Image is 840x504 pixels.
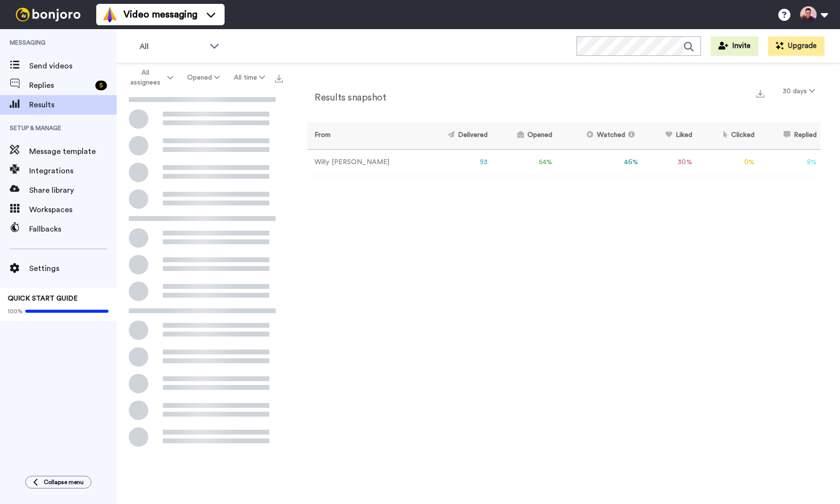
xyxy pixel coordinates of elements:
[29,204,117,216] span: Workspaces
[272,70,286,85] button: Export all results that match these filters now.
[491,149,556,176] td: 54 %
[711,36,758,56] button: Invite
[29,60,117,72] span: Send videos
[556,149,642,176] td: 46 %
[642,149,696,176] td: 30 %
[556,122,642,149] th: Watched
[95,81,107,90] div: 5
[768,36,824,56] button: Upgrade
[123,8,197,21] span: Video messaging
[29,185,117,196] span: Share library
[29,146,117,157] span: Message template
[758,149,821,176] td: 8 %
[102,7,118,22] img: vm-color.svg
[307,149,420,176] td: Willy [PERSON_NAME]
[29,99,117,111] span: Results
[753,86,767,100] button: Export a summary of each team member’s results that match this filter now.
[44,478,84,486] span: Collapse menu
[126,68,165,87] span: All assignees
[119,64,180,91] button: All assignees
[8,307,23,315] span: 100%
[140,41,205,52] span: All
[307,92,386,103] h2: Results snapshot
[777,83,821,100] button: 30 days
[180,69,227,86] button: Opened
[491,122,556,149] th: Opened
[758,122,821,149] th: Replied
[642,122,696,149] th: Liked
[29,80,91,91] span: Replies
[696,149,759,176] td: 0 %
[29,263,117,274] span: Settings
[756,90,764,98] img: export.svg
[275,75,283,83] img: export.svg
[12,8,85,21] img: bj-logo-header-white.svg
[25,476,91,488] button: Collapse menu
[307,122,420,149] th: From
[8,295,78,302] span: QUICK START GUIDE
[29,223,117,235] span: Fallbacks
[420,149,491,176] td: 93
[420,122,491,149] th: Delivered
[29,165,117,177] span: Integrations
[696,122,759,149] th: Clicked
[227,69,272,86] button: All time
